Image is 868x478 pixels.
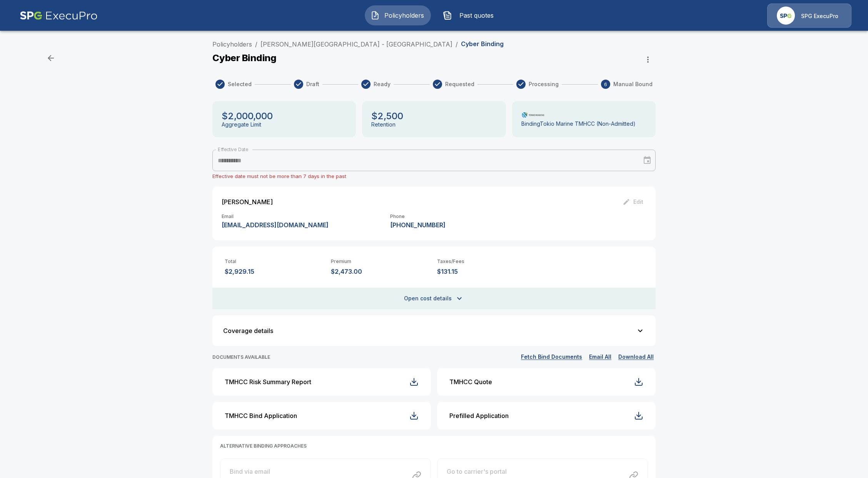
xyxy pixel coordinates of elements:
p: [PERSON_NAME] [222,199,273,205]
p: SPG ExecuPro [801,12,838,20]
p: $2,000,000 [222,110,273,122]
button: Email All [587,352,613,362]
img: Agency Icon [777,7,795,25]
p: [PHONE_NUMBER] [390,222,446,228]
button: Open cost details [212,288,656,309]
label: Effective Date [218,146,248,153]
div: Coverage details [223,328,636,334]
span: Selected [228,80,252,88]
div: TMHCC Bind Application [225,412,297,420]
div: Prefilled Application [449,412,509,420]
span: Manual Bound [613,80,653,88]
a: Policyholders [212,40,252,48]
span: Requested [445,80,474,88]
li: / [255,40,257,49]
a: Agency IconSPG ExecuPro [767,3,851,28]
p: $131.15 [437,268,537,275]
p: Cyber Binding [212,52,277,63]
p: Effective date must not be more than 7 days in the past [212,173,656,180]
div: TMHCC Risk Summary Report [225,378,311,386]
p: $2,473.00 [331,268,431,275]
button: TMHCC Bind Application [212,402,431,430]
p: Retention [371,122,396,128]
button: TMHCC Quote [437,368,656,396]
p: Phone [390,214,446,219]
p: Aggregate Limit [222,122,261,128]
p: $2,500 [371,110,403,122]
p: Taxes/Fees [437,259,537,265]
a: [PERSON_NAME][GEOGRAPHIC_DATA] - [GEOGRAPHIC_DATA] [260,40,452,48]
button: TMHCC Risk Summary Report [212,368,431,396]
p: $2,929.15 [225,268,325,275]
span: Draft [306,80,319,88]
span: Policyholders [383,11,425,20]
img: Carrier Logo [521,111,545,119]
p: Total [225,259,325,265]
button: Fetch Bind Documents [519,352,584,362]
p: ALTERNATIVE BINDING APPROACHES [220,443,648,449]
p: [EMAIL_ADDRESS][DOMAIN_NAME] [222,222,329,228]
div: TMHCC Quote [449,378,492,386]
img: Past quotes Icon [443,11,452,20]
p: Email [222,214,329,219]
text: 6 [604,82,607,87]
span: Past quotes [455,11,497,20]
img: AA Logo [20,3,98,28]
span: Processing [529,80,559,88]
p: Binding Tokio Marine TMHCC (Non-Admitted) [521,121,636,127]
button: Prefilled Application [437,402,656,430]
button: Past quotes IconPast quotes [437,5,503,25]
nav: breadcrumb [212,40,504,49]
p: DOCUMENTS AVAILABLE [212,355,270,360]
li: / [456,40,458,49]
img: Policyholders Icon [371,11,380,20]
button: Download All [616,352,656,362]
button: Policyholders IconPolicyholders [365,5,431,25]
button: Coverage details [217,320,651,341]
span: Ready [374,80,391,88]
p: Cyber Binding [461,40,504,48]
p: Premium [331,259,431,265]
